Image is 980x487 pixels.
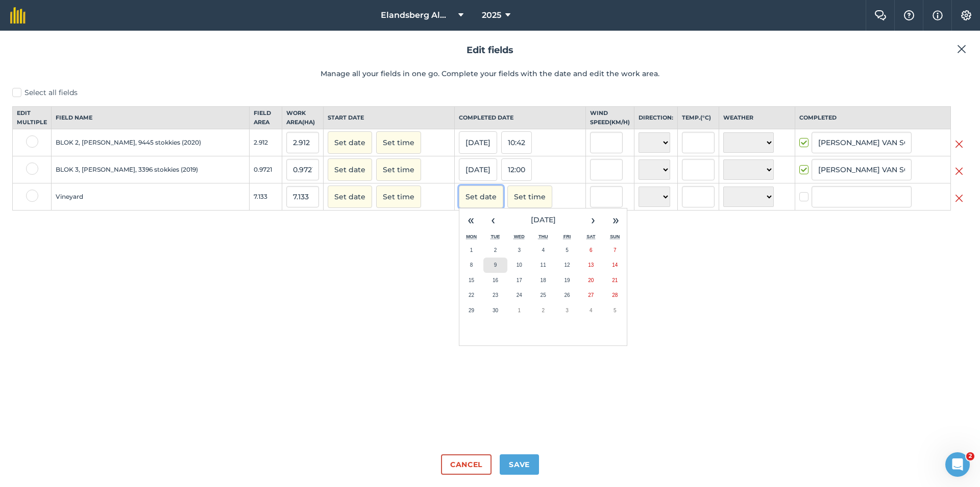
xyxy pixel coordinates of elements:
[507,273,531,288] button: September 17, 2025
[507,185,552,208] button: Set time
[12,43,968,58] h2: Edit fields
[282,107,324,129] th: Work area ( Ha )
[482,9,501,21] span: 2025
[678,107,719,129] th: Temp. ( ° C )
[555,243,579,258] button: September 5, 2025
[381,9,454,21] span: Elandsberg Almonds
[874,10,887,20] img: Two speech bubbles overlapping with the left bubble in the forefront
[469,277,474,283] abbr: September 15, 2025
[470,262,473,268] abbr: September 8, 2025
[603,243,627,258] button: September 7, 2025
[588,262,594,268] abbr: September 13, 2025
[491,234,500,239] abbr: Tuesday
[459,158,497,181] button: [DATE]
[590,308,593,313] abbr: October 4, 2025
[518,247,521,253] abbr: September 3, 2025
[541,292,546,298] abbr: September 25, 2025
[634,107,678,129] th: Direction:
[493,292,498,298] abbr: September 23, 2025
[507,288,531,303] button: September 24, 2025
[459,131,497,154] button: [DATE]
[933,9,943,21] img: svg+xml;base64,PHN2ZyB4bWxucz0iaHR0cDovL3d3dy53My5vcmcvMjAwMC9zdmciIHdpZHRoPSIxNyIgaGVpZ2h0PSIxNy...
[542,308,545,313] abbr: October 2, 2025
[507,243,531,258] button: September 3, 2025
[541,277,546,283] abbr: September 18, 2025
[531,215,556,224] span: [DATE]
[376,158,421,181] button: Set time
[555,303,579,318] button: October 3, 2025
[531,303,555,318] button: October 2, 2025
[579,273,603,288] button: September 20, 2025
[582,208,604,231] button: ›
[493,277,498,283] abbr: September 16, 2025
[483,288,507,303] button: September 23, 2025
[328,131,372,154] button: Set date
[470,247,473,253] abbr: September 1, 2025
[12,68,968,79] p: Manage all your fields in one go. Complete your fields with the date and edit the work area.
[459,185,503,208] button: Set date
[903,10,915,20] img: A question mark icon
[328,185,372,208] button: Set date
[250,156,282,183] td: 0.9721
[955,192,963,204] img: svg+xml;base64,PHN2ZyB4bWxucz0iaHR0cDovL3d3dy53My5vcmcvMjAwMC9zdmciIHdpZHRoPSIyMiIgaGVpZ2h0PSIzMC...
[590,247,593,253] abbr: September 6, 2025
[517,262,522,268] abbr: September 10, 2025
[493,308,498,313] abbr: September 30, 2025
[483,243,507,258] button: September 2, 2025
[612,292,618,298] abbr: September 28, 2025
[469,292,474,298] abbr: September 22, 2025
[469,308,474,313] abbr: September 29, 2025
[603,258,627,273] button: September 14, 2025
[955,165,963,177] img: svg+xml;base64,PHN2ZyB4bWxucz0iaHR0cDovL3d3dy53My5vcmcvMjAwMC9zdmciIHdpZHRoPSIyMiIgaGVpZ2h0PSIzMC...
[500,454,539,475] button: Save
[466,234,477,239] abbr: Monday
[542,247,545,253] abbr: September 4, 2025
[586,234,595,239] abbr: Saturday
[588,292,594,298] abbr: September 27, 2025
[555,273,579,288] button: September 19, 2025
[603,303,627,318] button: October 5, 2025
[52,183,250,211] td: Vineyard
[12,87,968,98] label: Select all fields
[603,273,627,288] button: September 21, 2025
[555,258,579,273] button: September 12, 2025
[459,258,483,273] button: September 8, 2025
[52,156,250,183] td: BLOK 3, [PERSON_NAME], 3396 stokkies (2019)
[328,158,372,181] button: Set date
[494,247,497,253] abbr: September 2, 2025
[52,129,250,156] td: BLOK 2, [PERSON_NAME], 9445 stokkies (2020)
[507,258,531,273] button: September 10, 2025
[483,303,507,318] button: September 30, 2025
[610,234,620,239] abbr: Sunday
[531,288,555,303] button: September 25, 2025
[945,452,970,477] iframe: Intercom live chat
[541,262,546,268] abbr: September 11, 2025
[459,273,483,288] button: September 15, 2025
[459,208,482,231] button: «
[586,107,634,129] th: Wind speed ( km/h )
[960,10,972,20] img: A cog icon
[564,277,570,283] abbr: September 19, 2025
[459,243,483,258] button: September 1, 2025
[719,107,795,129] th: Weather
[250,129,282,156] td: 2.912
[563,234,571,239] abbr: Friday
[957,43,966,55] img: svg+xml;base64,PHN2ZyB4bWxucz0iaHR0cDovL3d3dy53My5vcmcvMjAwMC9zdmciIHdpZHRoPSIyMiIgaGVpZ2h0PSIzMC...
[795,107,951,129] th: Completed
[504,208,582,231] button: [DATE]
[250,107,282,129] th: Field Area
[612,277,618,283] abbr: September 21, 2025
[566,308,569,313] abbr: October 3, 2025
[588,277,594,283] abbr: September 20, 2025
[13,107,52,129] th: Edit multiple
[459,288,483,303] button: September 22, 2025
[376,185,421,208] button: Set time
[614,247,617,253] abbr: September 7, 2025
[538,234,548,239] abbr: Thursday
[10,7,26,24] img: fieldmargin Logo
[52,107,250,129] th: Field name
[966,452,974,460] span: 2
[376,131,421,154] button: Set time
[612,262,618,268] abbr: September 14, 2025
[518,308,521,313] abbr: October 1, 2025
